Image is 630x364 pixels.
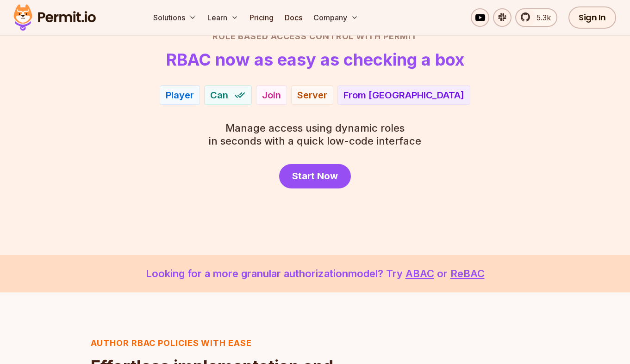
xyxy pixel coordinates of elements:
[22,30,608,43] h2: Role Based Access Control
[262,89,281,102] div: Join
[310,8,362,27] button: Company
[356,30,418,43] span: with Permit
[22,266,608,281] p: Looking for a more granular authorization model? Try or
[450,267,485,279] a: ReBAC
[531,12,551,23] span: 5.3k
[209,121,421,134] span: Manage access using dynamic roles
[204,8,242,27] button: Learn
[91,337,343,350] h3: Author RBAC POLICIES with EASE
[515,8,557,27] a: 5.3k
[292,170,338,182] span: Start Now
[405,267,434,279] a: ABAC
[166,50,464,69] h1: RBAC now as easy as checking a box
[246,8,277,27] a: Pricing
[568,6,616,29] a: Sign In
[343,89,464,102] div: From [GEOGRAPHIC_DATA]
[297,89,327,102] div: Server
[9,2,100,33] img: Permit logo
[210,89,228,102] span: Can
[281,8,306,27] a: Docs
[166,89,194,102] div: Player
[209,121,421,147] p: in seconds with a quick low-code interface
[279,164,351,188] a: Start Now
[150,8,200,27] button: Solutions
